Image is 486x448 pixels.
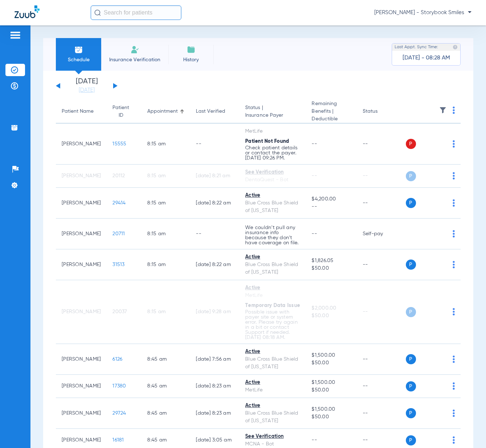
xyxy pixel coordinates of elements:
[56,124,107,165] td: [PERSON_NAME]
[245,145,300,161] p: Check patient details or contact the payer. [DATE] 09:26 PM.
[245,192,300,199] div: Active
[357,188,406,219] td: --
[112,173,125,178] span: 20112
[406,307,416,317] span: P
[174,56,208,63] span: History
[131,45,139,54] img: Manual Insurance Verification
[62,108,101,115] div: Patient Name
[245,386,300,394] div: MetLife
[56,344,107,375] td: [PERSON_NAME]
[61,56,96,63] span: Schedule
[245,169,300,176] div: See Verification
[141,165,190,188] td: 8:15 AM
[112,231,125,236] span: 20711
[141,280,190,344] td: 8:15 AM
[453,308,455,315] img: group-dot-blue.svg
[245,310,300,340] p: Possible issue with payer site or system error. Please try again in a bit or contact Support if n...
[141,219,190,249] td: 8:15 AM
[312,312,351,320] span: $50.00
[312,386,351,394] span: $50.00
[65,87,108,94] a: [DATE]
[312,359,351,367] span: $50.00
[436,199,444,207] img: x.svg
[112,309,127,314] span: 20037
[190,375,239,398] td: [DATE] 8:23 AM
[196,108,234,115] div: Last Verified
[436,172,444,179] img: x.svg
[312,406,351,413] span: $1,500.00
[406,408,416,418] span: P
[147,108,184,115] div: Appointment
[245,348,300,356] div: Active
[190,344,239,375] td: [DATE] 7:56 AM
[245,139,289,144] span: Patient Not Found
[306,100,357,124] th: Remaining Benefits |
[395,43,438,51] span: Last Appt. Sync Time:
[245,402,300,410] div: Active
[62,108,94,115] div: Patient Name
[357,280,406,344] td: --
[436,356,444,363] img: x.svg
[112,383,126,389] span: 17380
[436,308,444,315] img: x.svg
[453,172,455,179] img: group-dot-blue.svg
[357,375,406,398] td: --
[453,410,455,417] img: group-dot-blue.svg
[112,411,126,416] span: 29724
[141,124,190,165] td: 8:15 AM
[112,357,122,362] span: 6126
[112,437,124,443] span: 16181
[453,436,455,444] img: group-dot-blue.svg
[107,56,163,63] span: Insurance Verification
[312,437,317,443] span: --
[245,356,300,371] div: Blue Cross Blue Shield of [US_STATE]
[190,124,239,165] td: --
[436,382,444,390] img: x.svg
[245,253,300,261] div: Active
[374,9,471,16] span: [PERSON_NAME] - Storybook Smiles
[453,140,455,148] img: group-dot-blue.svg
[190,188,239,219] td: [DATE] 8:22 AM
[436,230,444,237] img: x.svg
[112,141,126,146] span: 15555
[245,410,300,425] div: Blue Cross Blue Shield of [US_STATE]
[403,54,450,62] span: [DATE] - 08:28 AM
[56,398,107,429] td: [PERSON_NAME]
[357,124,406,165] td: --
[65,78,108,94] li: [DATE]
[141,344,190,375] td: 8:45 AM
[112,200,125,206] span: 29414
[190,280,239,344] td: [DATE] 9:28 AM
[196,108,225,115] div: Last Verified
[56,280,107,344] td: [PERSON_NAME]
[439,107,446,114] img: filter.svg
[312,265,351,272] span: $50.00
[245,379,300,386] div: Active
[245,128,300,135] div: MetLife
[453,261,455,268] img: group-dot-blue.svg
[141,188,190,219] td: 8:15 AM
[56,375,107,398] td: [PERSON_NAME]
[312,203,351,211] span: --
[436,140,444,148] img: x.svg
[245,433,300,440] div: See Verification
[91,5,181,20] input: Search for patients
[312,173,317,178] span: --
[141,398,190,429] td: 8:45 AM
[406,139,416,149] span: P
[141,249,190,280] td: 8:15 AM
[312,231,317,236] span: --
[74,45,83,54] img: Schedule
[357,344,406,375] td: --
[190,219,239,249] td: --
[312,304,351,312] span: $2,000.00
[190,398,239,429] td: [DATE] 8:23 AM
[357,219,406,249] td: Self-pay
[406,171,416,181] span: P
[436,436,444,444] img: x.svg
[15,5,40,18] img: Zuub Logo
[312,115,351,123] span: Deductible
[245,284,300,292] div: Active
[453,107,455,114] img: group-dot-blue.svg
[245,261,300,276] div: Blue Cross Blue Shield of [US_STATE]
